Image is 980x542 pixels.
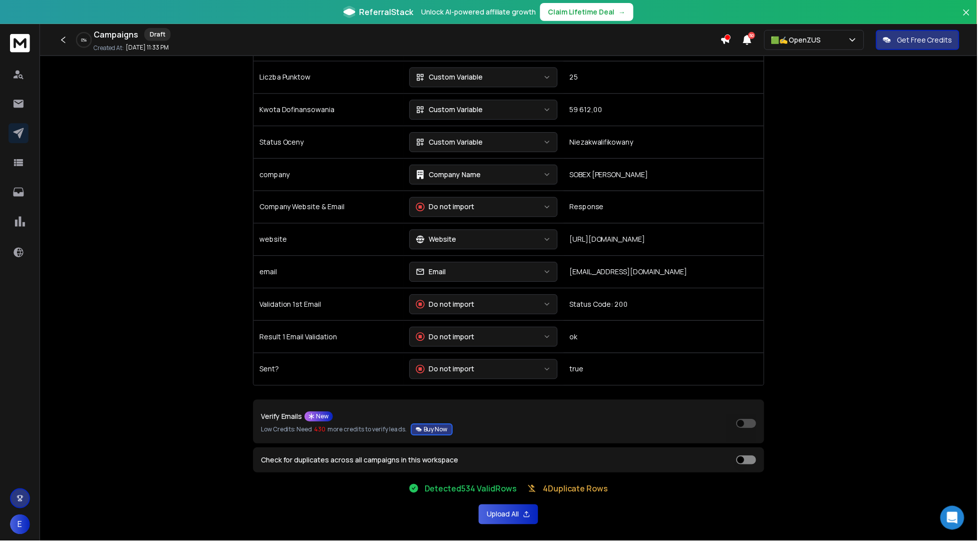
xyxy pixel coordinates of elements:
[254,191,405,224] td: Company Website & Email
[963,6,976,30] button: Close banner
[480,506,540,526] button: Upload All
[542,3,635,21] button: Claim Lifetime Deal→
[262,458,460,465] label: Check for duplicates across all campaigns in this workspace
[254,224,405,256] td: website
[417,235,458,245] div: Website
[426,484,519,496] p: Detected 534 Valid Rows
[254,321,405,354] td: Result 1 Email Validation
[145,28,171,41] div: Draft
[417,73,484,83] div: Custom Variable
[773,35,828,45] p: 🟩✍️ OpenZUS
[417,333,476,343] div: Do not import
[254,94,405,126] td: Kwota Dofinansowania
[900,35,955,45] p: Get Free Credits
[565,61,766,94] td: 25
[565,256,766,289] td: [EMAIL_ADDRESS][DOMAIN_NAME]
[565,159,766,191] td: SOBEX [PERSON_NAME]
[565,224,766,256] td: [URL][DOMAIN_NAME]
[751,32,758,39] span: 50
[417,300,476,310] div: Do not import
[565,321,766,354] td: ok
[423,7,538,17] p: Unlock AI-powered affiliate growth
[417,268,447,278] div: Email
[315,427,327,435] span: 430
[879,30,962,50] button: Get Free Credits
[94,29,139,41] h1: Campaigns
[10,516,30,536] button: E
[82,37,87,43] p: 0 %
[620,7,627,17] span: →
[254,61,405,94] td: Liczba Punktow
[254,256,405,289] td: email
[565,126,766,159] td: Niezakwalifikowany
[254,159,405,191] td: company
[262,414,303,421] p: Verify Emails
[254,289,405,321] td: Validation 1st Email
[254,354,405,386] td: Sent?
[361,6,415,18] span: ReferralStack
[126,44,170,52] p: [DATE] 11:33 PM
[254,126,405,159] td: Status Oceny
[94,44,124,52] p: Created At:
[565,191,766,224] td: Response
[262,425,454,437] p: Low Credits: Need more credits to verify leads.
[305,413,334,423] div: New
[417,203,476,213] div: Do not import
[412,425,454,437] button: Verify EmailsNewLow Credits: Need 430 more credits to verify leads.
[417,365,476,375] div: Do not import
[943,507,967,531] div: Open Intercom Messenger
[417,170,482,180] div: Company Name
[545,484,610,496] p: 4 Duplicate Rows
[565,289,766,321] td: Status Code: 200
[565,354,766,386] td: true
[417,138,484,148] div: Custom Variable
[565,94,766,126] td: 59 612,00
[417,105,484,115] div: Custom Variable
